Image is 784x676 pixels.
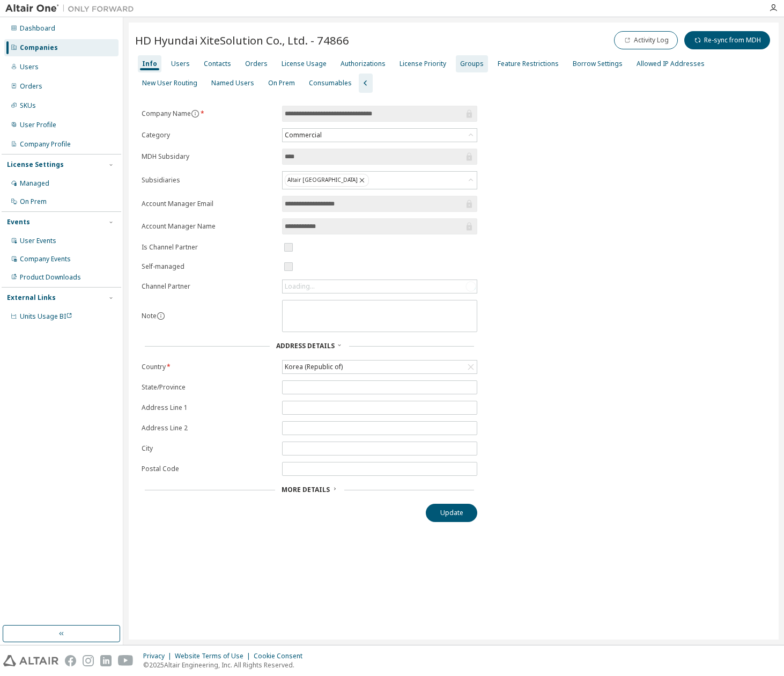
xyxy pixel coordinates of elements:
span: Units Usage BI [20,312,72,321]
div: External Links [7,293,56,302]
label: Address Line 2 [142,424,276,432]
label: Account Manager Name [142,222,276,231]
div: Dashboard [20,24,55,33]
button: information [191,109,199,118]
div: Allowed IP Addresses [637,60,705,68]
label: Self-managed [142,262,276,271]
p: © 2025 Altair Engineering, Inc. All Rights Reserved. [143,660,309,670]
img: linkedin.svg [100,655,112,666]
label: State/Province [142,383,276,392]
div: Orders [20,82,42,91]
label: Address Line 1 [142,403,276,412]
div: Commercial [283,129,477,142]
label: City [142,444,276,453]
label: MDH Subsidary [142,152,276,161]
img: altair_logo.svg [3,655,58,666]
div: User Profile [20,121,56,129]
img: youtube.svg [118,655,134,666]
div: License Priority [400,60,446,68]
div: Company Profile [20,140,71,149]
div: Managed [20,179,49,188]
div: On Prem [20,197,47,206]
div: Altair [GEOGRAPHIC_DATA] [283,172,477,189]
div: Cookie Consent [254,652,309,660]
label: Country [142,363,276,371]
div: Groups [460,60,484,68]
div: Borrow Settings [573,60,623,68]
img: facebook.svg [65,655,76,666]
div: Loading... [285,282,315,291]
label: Subsidiaries [142,176,276,185]
div: Authorizations [341,60,386,68]
label: Postal Code [142,465,276,473]
div: Companies [20,43,58,52]
label: Channel Partner [142,282,276,291]
div: On Prem [268,79,295,87]
span: Address Details [276,341,335,350]
div: Korea (Republic of) [283,361,344,373]
button: Re-sync from MDH [684,31,770,49]
div: Users [20,63,39,71]
div: Consumables [309,79,352,87]
div: Korea (Republic of) [283,361,477,373]
span: More Details [282,485,330,494]
label: Company Name [142,109,276,118]
div: Contacts [204,60,231,68]
div: Events [7,218,30,226]
span: HD Hyundai XiteSolution Co., Ltd. - 74866 [135,33,349,48]
div: Commercial [283,129,323,141]
div: Loading... [283,280,477,293]
div: Feature Restrictions [498,60,559,68]
div: Altair [GEOGRAPHIC_DATA] [285,174,369,187]
div: License Settings [7,160,64,169]
div: Orders [245,60,268,68]
div: Named Users [211,79,254,87]
div: License Usage [282,60,327,68]
label: Note [142,311,157,320]
button: information [157,312,165,320]
label: Category [142,131,276,139]
label: Is Channel Partner [142,243,276,252]
div: User Events [20,237,56,245]
div: SKUs [20,101,36,110]
div: New User Routing [142,79,197,87]
button: Activity Log [614,31,678,49]
img: instagram.svg [83,655,94,666]
div: Privacy [143,652,175,660]
button: Update [426,504,477,522]
div: Info [142,60,157,68]
div: Product Downloads [20,273,81,282]
div: Website Terms of Use [175,652,254,660]
div: Users [171,60,190,68]
img: Altair One [5,3,139,14]
label: Account Manager Email [142,200,276,208]
div: Company Events [20,255,71,263]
